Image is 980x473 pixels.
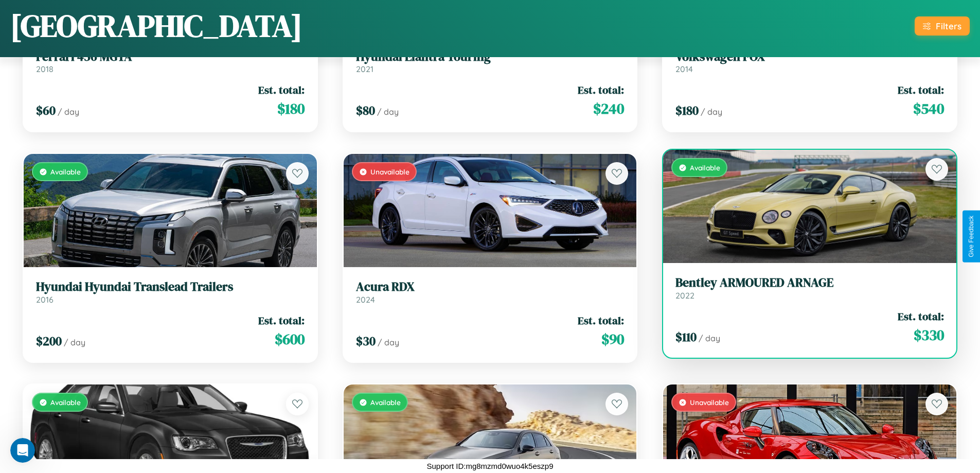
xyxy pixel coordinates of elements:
span: 2016 [36,294,54,305]
span: Est. total: [578,82,624,97]
a: Hyundai Elantra Touring2021 [356,49,625,75]
span: 2018 [36,64,54,74]
p: Support ID: mg8mzmd0wuo4k5eszp9 [427,459,554,473]
span: 2022 [675,290,694,301]
span: Est. total: [578,313,624,328]
a: Acura RDX2024 [356,279,625,305]
span: / day [378,337,399,347]
span: $ 200 [36,332,62,349]
span: 2024 [356,294,375,305]
span: Unavailable [690,398,729,407]
span: 2021 [356,64,373,74]
span: Available [50,167,81,176]
iframe: Intercom live chat [10,438,35,463]
span: $ 60 [36,102,56,119]
a: Volkswagen FOX2014 [675,49,944,75]
span: $ 540 [913,98,944,119]
a: Hyundai Hyundai Translead Trailers2016 [36,279,305,305]
span: Est. total: [898,82,944,97]
span: Est. total: [258,82,305,97]
a: Bentley ARMOURED ARNAGE2022 [675,275,944,301]
span: Available [50,398,81,407]
h1: [GEOGRAPHIC_DATA] [10,5,302,47]
span: $ 30 [356,332,376,349]
h3: Hyundai Hyundai Translead Trailers [36,279,305,294]
span: $ 90 [601,329,624,349]
a: Ferrari 456 MGTA2018 [36,49,305,75]
span: $ 80 [356,102,375,119]
span: / day [64,337,85,347]
span: / day [701,107,722,117]
span: Available [690,163,720,172]
h3: Bentley ARMOURED ARNAGE [675,275,944,290]
h3: Acura RDX [356,279,625,294]
span: $ 110 [675,328,697,345]
div: Filters [936,21,961,31]
span: $ 330 [914,325,944,345]
span: / day [58,107,79,117]
span: $ 180 [277,98,305,119]
span: $ 180 [675,102,699,119]
h3: Hyundai Elantra Touring [356,49,625,64]
span: Est. total: [898,309,944,324]
span: $ 600 [275,329,305,349]
span: Est. total: [258,313,305,328]
span: / day [699,333,720,343]
div: Give Feedback [968,216,975,257]
span: 2014 [675,64,693,74]
button: Filters [915,16,970,36]
span: $ 240 [593,98,624,119]
span: Unavailable [370,167,409,176]
span: Available [370,398,401,407]
span: / day [377,107,399,117]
